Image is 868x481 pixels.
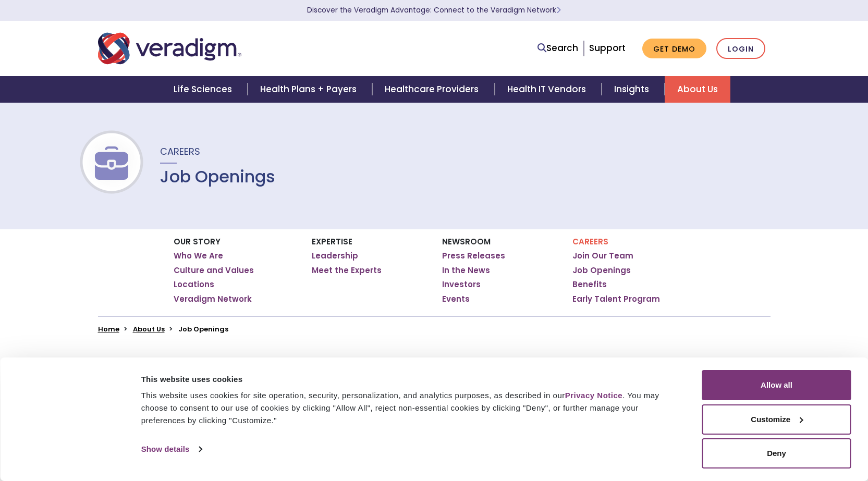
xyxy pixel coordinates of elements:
[565,391,622,400] a: Privacy Notice
[442,251,505,261] a: Press Releases
[589,42,626,54] a: Support
[572,265,631,276] a: Job Openings
[174,251,223,261] a: Who We Are
[160,167,275,187] h1: Job Openings
[716,38,765,59] a: Login
[312,251,358,261] a: Leadership
[702,438,851,468] button: Deny
[442,279,481,290] a: Investors
[174,265,254,276] a: Culture and Values
[702,370,851,400] button: Allow all
[248,76,372,103] a: Health Plans + Payers
[160,145,200,158] span: Careers
[141,373,679,386] div: This website uses cookies
[133,324,165,334] a: About Us
[495,76,602,103] a: Health IT Vendors
[572,279,607,290] a: Benefits
[98,31,241,66] img: Veradigm logo
[572,294,660,304] a: Early Talent Program
[642,39,706,59] a: Get Demo
[442,294,470,304] a: Events
[161,76,248,103] a: Life Sciences
[572,251,633,261] a: Join Our Team
[174,279,214,290] a: Locations
[665,76,730,103] a: About Us
[442,265,490,276] a: In the News
[537,41,578,55] a: Search
[174,294,252,304] a: Veradigm Network
[312,265,382,276] a: Meet the Experts
[372,76,494,103] a: Healthcare Providers
[141,441,202,457] a: Show details
[141,389,679,427] div: This website uses cookies for site operation, security, personalization, and analytics purposes, ...
[98,324,119,334] a: Home
[702,404,851,435] button: Customize
[556,5,561,15] span: Learn More
[602,76,665,103] a: Insights
[307,5,561,15] a: Discover the Veradigm Advantage: Connect to the Veradigm NetworkLearn More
